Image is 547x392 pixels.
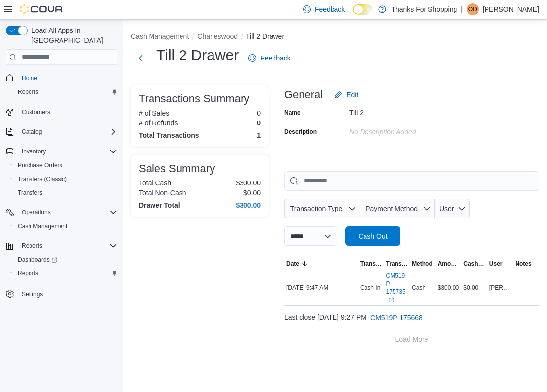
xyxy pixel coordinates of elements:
span: Notes [515,260,531,268]
h6: # of Sales [139,109,169,117]
button: Catalog [18,126,46,138]
a: Settings [18,288,47,300]
button: Reports [10,267,121,280]
span: Cash Management [14,220,117,232]
button: User [435,199,470,218]
button: Transaction # [384,258,410,270]
button: Charleswood [197,32,238,40]
span: Inventory [18,146,117,157]
button: Amount [436,258,462,270]
span: CM519P-175668 [370,313,423,323]
span: Inventory [22,148,46,155]
button: Cash Management [10,219,121,233]
button: Settings [2,286,121,301]
a: Dashboards [10,253,121,267]
p: $300.00 [236,179,261,187]
span: Customers [18,106,117,118]
nav: Complex example [6,67,117,327]
span: Transfers (Classic) [14,173,117,185]
span: Transfers (Classic) [18,175,67,183]
span: Home [18,72,117,84]
nav: An example of EuiBreadcrumbs [131,31,539,43]
button: Transfers (Classic) [10,172,121,186]
h4: Drawer Total [139,201,180,209]
span: Catalog [22,128,42,136]
h3: General [284,89,323,101]
span: OD [468,3,477,15]
a: Customers [18,106,54,118]
span: Dashboards [14,254,117,266]
span: Purchase Orders [18,161,62,169]
a: Home [18,72,41,84]
p: 0 [257,119,261,127]
h6: # of Refunds [139,119,178,127]
button: Purchase Orders [10,158,121,172]
span: Reports [14,268,117,279]
span: Dashboards [18,256,57,264]
span: Edit [346,90,358,100]
button: Reports [10,85,121,99]
a: Transfers [14,187,46,199]
span: User [489,260,503,268]
span: Operations [22,209,51,216]
img: Cova [20,4,64,14]
button: Till 2 Drawer [246,32,284,40]
p: Thanks For Shopping [391,3,457,15]
button: Cash Back [461,258,487,270]
button: Reports [18,240,46,252]
span: Settings [22,290,43,298]
button: Cash Management [131,32,189,40]
span: Settings [18,287,117,300]
span: Cash Out [358,231,387,241]
button: Load More [284,330,539,349]
button: Inventory [18,146,50,157]
p: Cash In [360,284,380,292]
span: Purchase Orders [14,159,117,171]
span: Cash [412,284,425,292]
button: Operations [18,207,55,218]
button: Payment Method [360,199,435,218]
span: Load More [395,334,428,344]
h6: Total Cash [139,179,171,187]
span: Reports [14,86,117,98]
button: Method [410,258,436,270]
h3: Sales Summary [139,163,215,175]
button: Transaction Type [358,258,384,270]
label: Name [284,109,301,117]
button: Date [284,258,358,270]
span: Transaction Type [290,205,343,212]
button: Inventory [2,145,121,158]
span: Feedback [315,4,345,14]
h4: $300.00 [236,201,261,209]
span: Customers [22,108,50,116]
span: Feedback [260,53,290,63]
button: Transaction Type [284,199,360,218]
p: $0.00 [243,189,261,197]
a: Cash Management [14,220,71,232]
span: [PERSON_NAME] [489,284,512,292]
h1: Till 2 Drawer [156,45,239,65]
span: Transfers [14,187,117,199]
button: Customers [2,105,121,119]
button: Catalog [2,125,121,139]
span: Operations [18,207,117,218]
span: Catalog [18,126,117,138]
span: Reports [18,240,117,252]
button: Home [2,71,121,85]
a: Reports [14,268,42,279]
button: Notes [513,258,539,270]
p: 0 [257,109,261,117]
p: [PERSON_NAME] [483,3,539,15]
div: Till 2 [349,105,481,117]
div: $0.00 [461,282,487,294]
a: Transfers (Classic) [14,173,71,185]
p: | [461,3,463,15]
div: O Dixon [467,3,479,15]
span: Reports [18,270,38,277]
span: Cash Management [18,222,67,230]
span: Transaction Type [360,260,382,268]
span: Reports [18,88,38,96]
span: Home [22,74,37,82]
button: Next [131,48,151,68]
input: This is a search bar. As you type, the results lower in the page will automatically filter. [284,171,539,191]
